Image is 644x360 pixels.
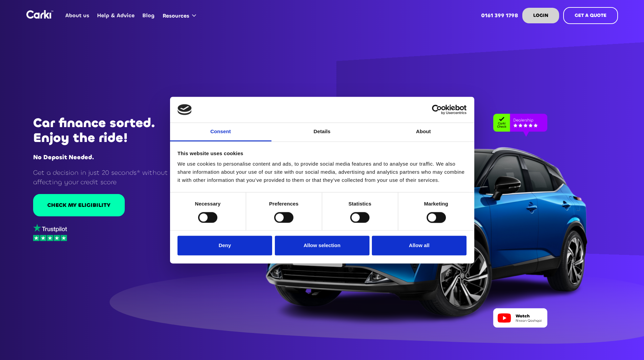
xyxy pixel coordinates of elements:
img: logo [177,104,192,115]
strong: No Deposit Needed. [33,153,94,161]
img: trustpilot [33,224,67,232]
div: CHECK MY ELIGIBILITY [47,201,111,209]
strong: Necessary [195,201,221,207]
p: Get a decision in just 20 seconds* without affecting your credit score [33,168,185,187]
img: Logo [26,10,53,19]
a: Consent [170,123,271,142]
strong: Statistics [349,201,372,207]
strong: Preferences [269,201,299,207]
a: Help & Advice [93,2,139,29]
a: LOGIN [522,8,559,23]
a: Details [271,123,373,142]
h1: Car finance sorted. Enjoy the ride! [33,116,185,145]
a: home [26,10,53,19]
button: Allow selection [275,236,369,256]
a: About us [62,2,93,29]
a: About [373,123,474,142]
a: Blog [139,2,159,29]
div: We use cookies to personalise content and ads, to provide social media features and to analyse ou... [177,160,467,185]
a: GET A QUOTE [563,7,618,24]
strong: GET A QUOTE [575,12,606,19]
a: Usercentrics Cookiebot - opens in a new window [407,104,467,115]
img: stars [33,235,67,241]
div: Resources [163,12,189,20]
strong: LOGIN [533,12,548,19]
div: Resources [159,3,203,28]
div: This website uses cookies [177,149,467,158]
a: CHECK MY ELIGIBILITY [33,194,125,216]
strong: Marketing [424,201,448,207]
a: 0161 399 1798 [477,2,522,29]
strong: 0161 399 1798 [481,12,518,19]
button: Deny [177,236,272,256]
button: Allow all [372,236,467,256]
